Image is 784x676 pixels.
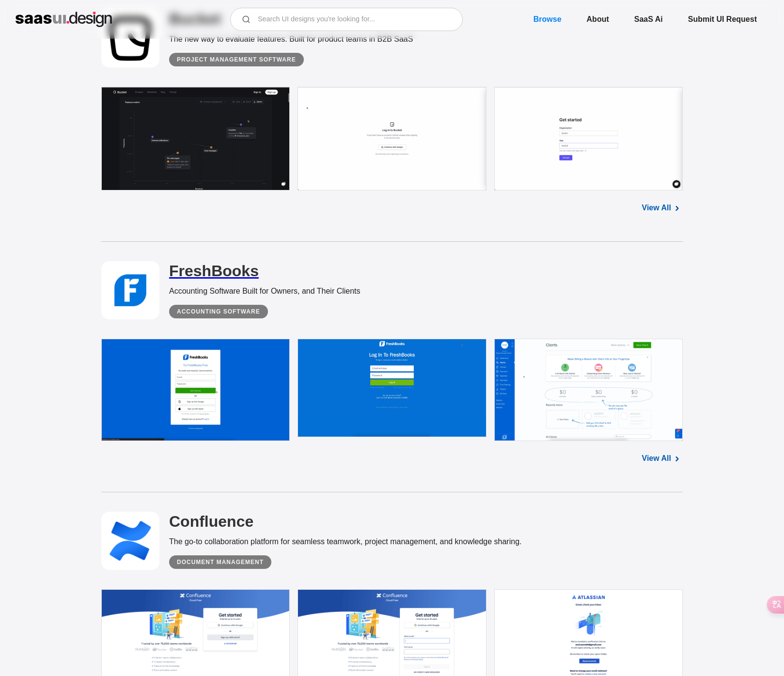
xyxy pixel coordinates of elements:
h2: FreshBooks [169,261,259,281]
a: FreshBooks [169,261,259,285]
div: Project Management Software [177,54,296,65]
a: View All [642,453,671,464]
div: Accounting Software [177,306,260,317]
a: View All [642,202,671,214]
input: Search UI designs you're looking for... [230,8,463,31]
a: home [16,12,112,27]
h2: Confluence [169,512,253,531]
a: Submit UI Request [676,9,768,30]
form: Email Form [230,8,463,31]
div: The go-to collaboration platform for seamless teamwork, project management, and knowledge sharing. [169,536,521,548]
a: SaaS Ai [623,9,674,30]
div: The new way to evaluate features. Built for product teams in B2B SaaS [169,33,413,45]
div: Accounting Software Built for Owners, and Their Clients [169,285,361,297]
a: Browse [522,9,573,30]
a: About [575,9,621,30]
div: Document Management [177,556,264,568]
a: Confluence [169,512,253,536]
